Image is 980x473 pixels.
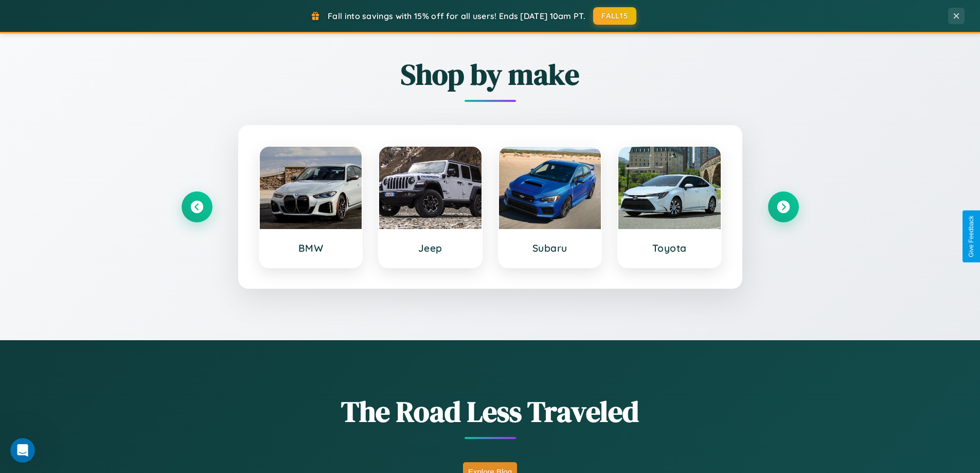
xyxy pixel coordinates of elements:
[629,242,710,254] h3: Toyota
[270,242,352,254] h3: BMW
[182,392,799,431] h1: The Road Less Traveled
[509,242,591,254] h3: Subaru
[593,7,636,25] button: FALL15
[10,438,35,463] iframe: Intercom live chat
[968,216,975,257] div: Give Feedback
[182,55,799,94] h2: Shop by make
[389,242,471,254] h3: Jeep
[328,11,585,21] span: Fall into savings with 15% off for all users! Ends [DATE] 10am PT.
